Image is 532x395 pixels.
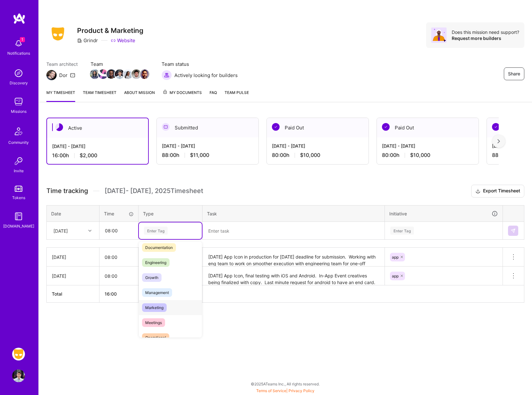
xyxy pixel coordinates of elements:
a: FAQ [210,89,217,102]
th: Type [139,205,202,222]
span: 1 [20,37,25,42]
div: Paid Out [267,118,369,137]
div: Request more builders [452,35,519,41]
span: $10,000 [300,152,320,159]
span: Time tracking [46,187,88,195]
div: [DATE] [52,254,94,260]
a: User Avatar [11,369,27,382]
div: Grindr [77,37,98,44]
a: Team Member Avatar [140,69,149,80]
a: My Documents [163,89,202,102]
span: Share [508,71,520,77]
div: Dor [59,72,67,79]
div: Time [104,210,134,217]
input: HH:MM [100,222,138,239]
img: Company Logo [46,25,69,43]
span: $11,000 [190,152,209,159]
img: Paid Out [382,123,390,131]
img: Avatar [431,27,447,43]
img: guide book [12,210,25,223]
div: Active [47,118,148,138]
span: Team [91,61,149,67]
input: HH:MM [99,249,138,266]
a: Terms of Service [256,388,286,393]
img: Team Member Avatar [140,69,149,79]
img: right [497,139,500,143]
i: icon Download [475,188,480,195]
img: logo [13,13,26,24]
th: Date [47,205,99,222]
span: [DATE] - [DATE] , 2025 Timesheet [105,187,203,195]
span: Documentation [142,243,176,252]
button: Export Timesheet [471,185,524,197]
img: Submit [511,228,516,233]
span: Operational [142,333,169,342]
span: Team status [162,61,238,67]
div: [DATE] [53,227,68,234]
div: 16:00 h [52,152,143,159]
img: Paid Out [492,123,500,131]
a: Team Member Avatar [91,69,99,80]
div: Paid Out [377,118,479,137]
a: Team timesheet [83,89,116,102]
a: Team Member Avatar [132,69,140,80]
img: Team Member Avatar [115,69,124,79]
img: Submitted [162,123,170,131]
div: Enter Tag [144,226,168,236]
th: Task [202,205,385,222]
div: Invite [14,167,24,174]
div: 80:00 h [272,152,363,159]
span: Management [142,288,172,297]
a: Team Pulse [225,89,249,102]
div: [DATE] - [DATE] [272,143,363,149]
h3: Product & Marketing [77,27,143,35]
a: Grindr: Product & Marketing [11,348,27,360]
img: tokens [15,186,22,192]
div: Initiative [389,210,498,217]
input: HH:MM [99,267,138,284]
img: User Avatar [12,369,25,382]
div: Enter Tag [390,226,414,236]
div: Discovery [10,80,28,86]
div: [DOMAIN_NAME] [3,223,34,229]
div: Missions [11,108,27,115]
span: $10,000 [410,152,430,159]
button: Share [504,67,524,80]
a: My timesheet [46,89,75,102]
th: 16:00 [99,285,139,303]
img: discovery [12,67,25,80]
a: Team Member Avatar [99,69,107,80]
span: Engineering [142,258,170,267]
img: Active [55,123,63,131]
div: [DATE] - [DATE] [382,143,473,149]
img: Team Member Avatar [123,69,133,79]
textarea: [DATE] App Icon, final testing with iOS and Android. In-App Event creatives being finalized with ... [203,267,384,285]
span: Meetings [142,318,165,327]
img: Team Member Avatar [107,69,116,79]
a: About Mission [124,89,155,102]
a: Team Member Avatar [107,69,115,80]
div: Submitted [157,118,258,137]
img: Community [11,124,26,139]
div: Community [8,139,29,146]
textarea: [DATE] App Icon in production for [DATE] deadline for submission. Working with eng team to work o... [203,248,384,266]
span: My Documents [163,89,202,96]
span: | [256,388,314,393]
a: Website [111,37,135,44]
div: Notifications [7,50,30,57]
div: © 2025 ATeams Inc., All rights reserved. [38,376,532,392]
th: Total [47,285,99,303]
span: Team Pulse [225,90,249,95]
img: Grindr: Product & Marketing [12,348,25,360]
span: $2,000 [80,152,97,159]
img: Actively looking for builders [162,70,172,80]
div: 88:00 h [162,152,253,159]
span: app [392,255,399,259]
span: Growth [142,273,162,282]
span: Team architect [46,61,78,67]
a: Privacy Policy [289,388,314,393]
i: icon CompanyGray [77,38,82,43]
span: Marketing [142,303,167,312]
a: Team Member Avatar [124,69,132,80]
img: Team Member Avatar [90,69,99,79]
